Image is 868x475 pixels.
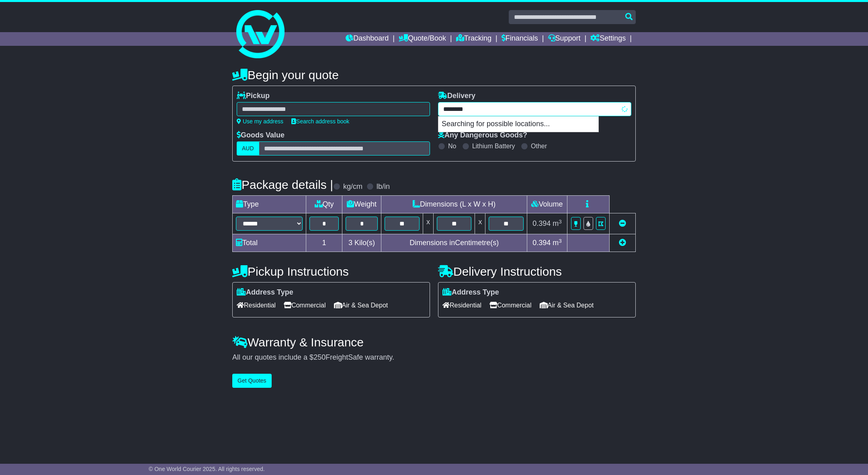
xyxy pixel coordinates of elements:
span: Air & Sea Depot [540,299,594,311]
label: Any Dangerous Goods? [438,131,527,140]
span: m [553,219,562,227]
td: Type [233,196,306,213]
label: Address Type [442,288,499,297]
button: Get Quotes [232,374,272,388]
label: Pickup [237,92,270,100]
label: Other [531,142,547,150]
h4: Warranty & Insurance [232,336,636,349]
label: Address Type [237,288,293,297]
h4: Package details | [232,178,333,191]
sup: 3 [559,219,562,225]
td: 1 [306,234,342,252]
a: Remove this item [619,219,626,227]
span: Residential [237,299,276,311]
span: 0.394 [532,239,551,247]
span: Commercial [284,299,325,311]
a: Quote/Book [399,32,446,46]
label: lb/in [377,182,390,191]
a: Dashboard [346,32,389,46]
h4: Delivery Instructions [438,265,636,278]
a: Add new item [619,239,626,247]
a: Search address book [291,118,349,125]
a: Tracking [456,32,491,46]
td: x [475,213,485,234]
label: Lithium Battery [472,142,515,150]
span: 0.394 [532,219,551,227]
p: Searching for possible locations... [438,117,598,132]
span: Residential [442,299,481,311]
span: 3 [348,239,352,247]
a: Use my address [237,118,283,125]
span: Commercial [489,299,531,311]
typeahead: Please provide city [438,102,631,116]
td: Dimensions in Centimetre(s) [381,234,527,252]
label: Goods Value [237,131,285,140]
td: Kilo(s) [342,234,381,252]
label: AUD [237,141,259,156]
a: Support [548,32,581,46]
span: m [553,239,562,247]
a: Settings [590,32,626,46]
td: Dimensions (L x W x H) [381,196,527,213]
td: Volume [527,196,567,213]
div: All our quotes include a $ FreightSafe warranty. [232,353,636,362]
h4: Begin your quote [232,68,636,82]
label: Delivery [438,92,475,100]
a: Financials [502,32,538,46]
sup: 3 [559,238,562,244]
td: Qty [306,196,342,213]
span: © One World Courier 2025. All rights reserved. [149,466,265,472]
span: Air & Sea Depot [334,299,388,311]
td: x [423,213,433,234]
label: kg/cm [343,182,362,191]
label: No [448,142,456,150]
td: Total [233,234,306,252]
td: Weight [342,196,381,213]
span: 250 [313,353,325,361]
h4: Pickup Instructions [232,265,430,278]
